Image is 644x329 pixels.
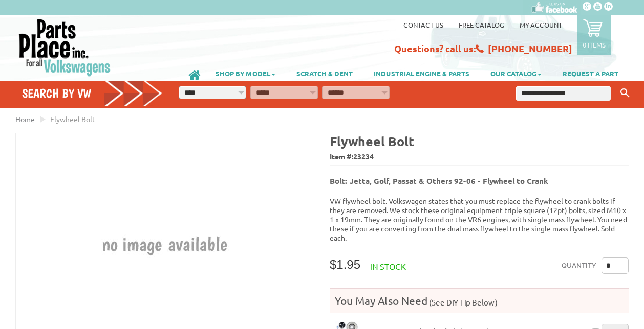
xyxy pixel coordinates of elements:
[286,64,363,82] a: SCRATCH & DENT
[330,196,629,242] p: VW flywheel bolt. Volkswagen states that you must replace the flywheel to crank bolts if they are...
[583,40,606,49] p: 0 items
[330,257,360,271] span: $1.95
[18,18,112,77] img: Parts Place Inc!
[330,294,629,308] h4: You May Also Need
[363,64,480,82] a: INDUSTRIAL ENGINE & PARTS
[562,257,596,274] label: Quantity
[427,297,498,307] span: (See DIY Tip Below)
[330,176,548,186] b: Bolt: Jetta, Golf, Passat & Others 92-06 - Flywheel to Crank
[617,85,633,102] button: Keyword Search
[577,15,611,55] a: 0 items
[330,133,414,149] b: Flywheel Bolt
[371,261,406,271] span: In stock
[15,114,35,124] a: Home
[459,20,504,29] a: Free Catalog
[520,20,562,29] a: My Account
[50,114,95,124] span: Flywheel Bolt
[403,20,443,29] a: Contact us
[353,152,374,161] span: 23234
[22,86,163,101] h4: Search by VW
[205,64,286,82] a: SHOP BY MODEL
[480,64,552,82] a: OUR CATALOG
[330,150,629,165] span: Item #:
[552,64,629,82] a: REQUEST A PART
